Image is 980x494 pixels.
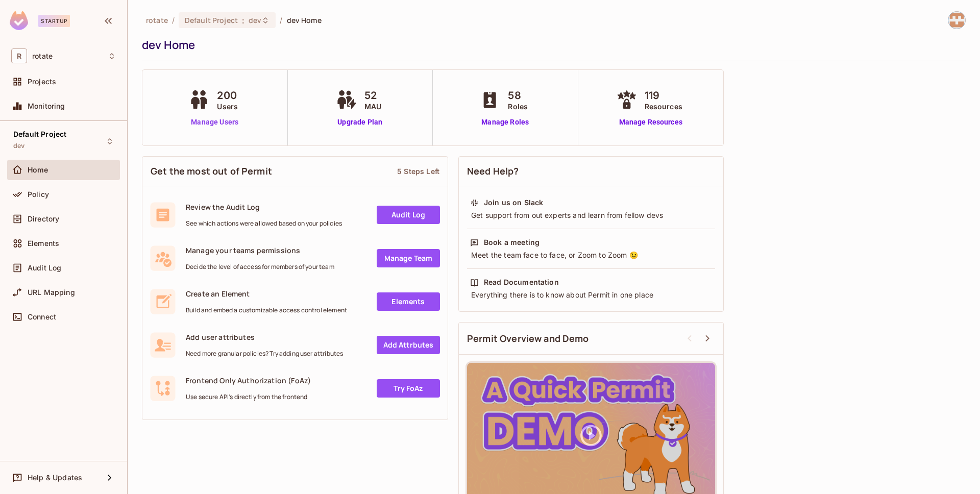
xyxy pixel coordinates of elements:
[280,15,282,25] li: /
[470,210,712,220] div: Get support from out experts and learn from fellow devs
[186,350,343,358] span: Need more granular policies? Try adding user attributes
[142,37,961,53] div: dev Home
[172,15,175,25] li: /
[377,379,440,398] a: Try FoAz
[186,202,342,212] span: Review the Audit Log
[217,101,238,112] span: Users
[28,190,49,199] span: Policy
[186,393,311,401] span: Use secure API's directly from the frontend
[470,250,712,260] div: Meet the team face to face, or Zoom to Zoom 😉
[151,165,272,178] span: Get the most out of Permit
[186,306,347,314] span: Build and embed a customizable access control element
[377,336,440,354] a: Add Attrbutes
[186,245,334,255] span: Manage your teams permissions
[28,215,59,223] span: Directory
[217,88,238,103] span: 200
[377,206,440,224] a: Audit Log
[484,237,540,248] div: Book a meeting
[28,239,59,248] span: Elements
[28,102,65,110] span: Monitoring
[484,277,559,287] div: Read Documentation
[614,117,688,128] a: Manage Resources
[645,101,682,112] span: Resources
[334,117,386,128] a: Upgrade Plan
[249,15,261,25] span: dev
[13,130,66,138] span: Default Project
[508,88,528,103] span: 58
[241,16,245,24] span: :
[508,101,528,112] span: Roles
[377,292,440,311] a: Elements
[32,52,53,60] span: Workspace: rotate
[287,15,322,25] span: dev Home
[948,12,965,29] img: harith@letsrotate.com
[186,117,243,128] a: Manage Users
[364,88,381,103] span: 52
[28,264,61,272] span: Audit Log
[185,15,238,25] span: Default Project
[186,263,334,271] span: Decide the level of access for members of your team
[28,78,56,86] span: Projects
[28,313,56,321] span: Connect
[470,290,712,300] div: Everything there is to know about Permit in one place
[397,166,439,176] div: 5 Steps Left
[186,376,311,385] span: Frontend Only Authorization (FoAz)
[467,332,589,345] span: Permit Overview and Demo
[28,474,82,482] span: Help & Updates
[11,48,27,63] span: R
[38,15,70,27] div: Startup
[377,249,440,267] a: Manage Team
[186,289,347,299] span: Create an Element
[484,197,543,208] div: Join us on Slack
[28,166,48,174] span: Home
[13,142,24,150] span: dev
[645,88,682,103] span: 119
[467,165,519,178] span: Need Help?
[477,117,533,128] a: Manage Roles
[146,15,168,25] span: the active workspace
[28,288,75,297] span: URL Mapping
[186,332,343,342] span: Add user attributes
[10,11,28,30] img: SReyMgAAAABJRU5ErkJggg==
[364,101,381,112] span: MAU
[186,219,342,228] span: See which actions were allowed based on your policies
